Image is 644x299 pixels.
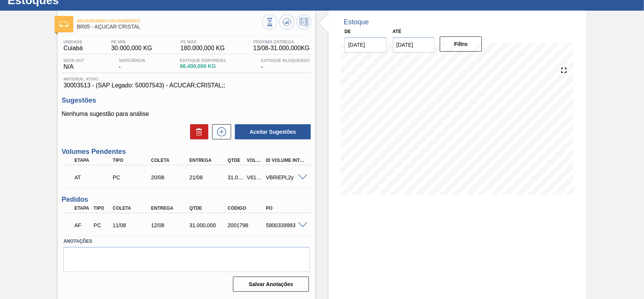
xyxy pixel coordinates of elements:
span: 180.000,000 KG [181,45,225,52]
div: Pedido de Compra [92,222,111,228]
button: Programar Estoque [296,14,312,30]
div: 11/08/2025 [111,222,153,228]
span: Data out [63,58,84,63]
label: De [345,29,351,34]
div: N/A [61,58,86,70]
img: Ícone [59,21,69,27]
div: 31.000,000 [187,222,230,228]
h3: Pedidos [61,196,312,204]
div: Qtde [187,206,230,211]
span: Unidade [63,40,83,44]
p: Nenhuma sugestão para análise [61,111,312,117]
div: Qtde [226,158,245,163]
div: Excluir Sugestões [186,124,208,139]
div: Tipo [111,158,153,163]
div: 31.000,000 [226,174,245,180]
span: 13/08 - 31.000,000 KG [253,45,310,52]
button: Salvar Anotações [233,277,309,292]
div: Aceitar Sugestões [231,123,312,140]
div: 21/08/2025 [187,174,230,180]
p: AT [74,174,113,180]
h3: Sugestões [61,97,312,104]
div: Código [226,206,268,211]
div: 12/08/2025 [149,222,192,228]
div: Estoque [344,18,369,26]
div: Pedido de Compra [111,174,153,180]
div: Volume Portal [245,158,264,163]
div: V615817 [245,174,264,180]
label: Anotações [63,236,310,247]
span: PE MIN [111,40,152,44]
div: Entrega [187,158,230,163]
div: Etapa [72,158,115,163]
div: Aguardando Faturamento [72,217,92,234]
div: PO [264,206,307,211]
button: Visão Geral dos Estoques [262,14,277,30]
div: - [259,58,312,70]
input: dd/mm/yyyy [393,37,435,52]
p: AF [74,222,90,228]
div: Nova sugestão [208,124,231,139]
input: dd/mm/yyyy [345,37,387,52]
div: 20/08/2025 [149,174,192,180]
div: Id Volume Interno [264,158,307,163]
div: - [117,58,147,70]
div: VBRiEPL2y [264,174,307,180]
span: Estoque Disponível [180,58,227,63]
span: Material ativo [63,77,310,81]
span: Próxima Entrega [253,40,310,44]
div: Etapa [72,206,92,211]
div: Coleta [149,158,192,163]
div: 5800339993 [264,222,307,228]
span: 98.400,000 KG [180,63,227,69]
div: Coleta [111,206,153,211]
button: Filtro [440,36,482,52]
h3: Volumes Pendentes [61,148,312,156]
div: Tipo [92,206,111,211]
button: Aceitar Sugestões [235,124,311,139]
span: 30003513 - (SAP Legado: 50007543) - ACUCAR;CRISTAL;; [63,82,310,89]
label: Até [393,29,402,34]
div: Entrega [149,206,192,211]
div: 2001798 [226,222,268,228]
span: Suficiência [119,58,145,63]
button: Atualizar Gráfico [279,14,294,30]
span: Estoque Bloqueado [261,58,310,63]
div: Aguardando Informações de Transporte [72,169,115,186]
span: Aguardando Faturamento [77,19,262,23]
span: Cuiabá [63,45,83,52]
span: BR05 - AÇÚCAR CRISTAL [77,24,262,30]
span: 30.000,000 KG [111,45,152,52]
span: PE MAX [181,40,225,44]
